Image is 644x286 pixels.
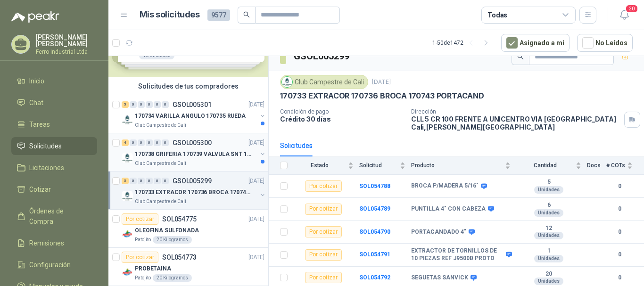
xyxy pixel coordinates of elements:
div: Unidades [534,232,563,239]
a: SOL054789 [359,205,390,212]
th: Cantidad [516,156,587,175]
p: Dirección [411,108,620,115]
div: 0 [130,101,137,108]
img: Company Logo [282,77,292,87]
div: Todas [487,10,507,20]
p: GSOL005299 [173,178,212,184]
div: 1 - 50 de 1472 [432,35,494,50]
h3: GSOL005299 [294,49,351,64]
b: SEGUETAS SANVICK [411,274,468,282]
img: Logo peakr [11,11,59,23]
b: 20 [516,270,581,278]
span: 9577 [207,9,230,21]
a: Solicitudes [11,137,97,155]
a: Remisiones [11,234,97,252]
img: Company Logo [122,267,133,278]
a: Chat [11,94,97,112]
b: 12 [516,225,581,232]
th: Estado [293,156,359,175]
div: Club Campestre de Cali [280,75,368,89]
div: Por cotizar [305,204,342,215]
b: 0 [606,273,633,282]
span: Estado [293,162,346,169]
th: # COTs [606,156,644,175]
img: Company Logo [122,190,133,202]
b: 0 [606,228,633,237]
b: BROCA P/MADERA 5/16" [411,182,479,190]
th: Docs [587,156,606,175]
div: Por cotizar [305,180,342,192]
div: Solicitudes [280,140,313,151]
b: 5 [516,179,581,186]
div: 0 [138,139,145,146]
span: Inicio [29,76,44,86]
a: 5 0 0 0 0 0 GSOL005301[DATE] Company Logo170734 VARILLA ANGULO 170735 RUEDAClub Campestre de Cali [122,99,266,129]
button: 20 [616,7,633,24]
div: 0 [162,178,169,184]
span: # COTs [606,162,625,169]
p: OLEOFINA SULFONADA [135,226,199,235]
div: Por cotizar [305,272,342,283]
a: Por cotizarSOL054773[DATE] Company LogoPROBETAINAPatojito20 Kilogramos [108,248,268,286]
span: search [243,11,250,18]
div: 0 [146,101,153,108]
div: 0 [130,178,137,184]
p: Club Campestre de Cali [135,122,186,129]
div: 5 [122,101,129,108]
p: Ferro Industrial Ltda [36,49,97,55]
div: 5 [122,178,129,184]
img: Company Logo [122,114,133,125]
a: SOL054792 [359,274,390,281]
a: Órdenes de Compra [11,202,97,230]
a: SOL054790 [359,229,390,235]
p: 170734 VARILLA ANGULO 170735 RUEDA [135,112,246,121]
div: Solicitudes de tus compradores [108,77,268,95]
p: Patojito [135,236,151,244]
b: 6 [516,202,581,209]
span: Solicitudes [29,141,62,151]
p: Patojito [135,274,151,282]
p: [DATE] [248,253,264,262]
div: 20 Kilogramos [153,274,192,282]
div: Unidades [534,186,563,194]
span: 20 [625,4,638,13]
p: [DATE] [372,78,391,87]
p: [DATE] [248,177,264,186]
b: 0 [606,204,633,213]
span: Cantidad [516,162,574,169]
b: 0 [606,182,633,191]
span: Remisiones [29,238,64,248]
div: 0 [162,101,169,108]
th: Producto [411,156,516,175]
div: Por cotizar [122,213,158,225]
a: Tareas [11,115,97,133]
img: Company Logo [122,229,133,240]
div: 0 [146,178,153,184]
div: Por cotizar [305,249,342,261]
a: SOL054788 [359,183,390,189]
b: PORTACANDADO 4" [411,229,466,236]
div: Unidades [534,278,563,285]
span: Órdenes de Compra [29,206,88,227]
b: PUNTILLA 4" CON CABEZA [411,205,486,213]
div: 0 [154,178,161,184]
b: EXTRACTOR DE TORNILLOS DE 10 PIEZAS REF J9500B PROTO [411,247,504,262]
p: [DATE] [248,139,264,147]
div: 0 [154,101,161,108]
a: Inicio [11,72,97,90]
span: Licitaciones [29,163,64,173]
p: Club Campestre de Cali [135,160,186,167]
div: Por cotizar [305,226,342,237]
span: Solicitud [359,162,398,169]
b: 1 [516,247,581,255]
span: Cotizar [29,184,51,195]
img: Company Logo [122,152,133,163]
p: [DATE] [248,100,264,109]
span: Tareas [29,119,50,130]
span: Chat [29,98,43,108]
button: Asignado a mi [501,34,570,52]
p: SOL054775 [162,216,197,222]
